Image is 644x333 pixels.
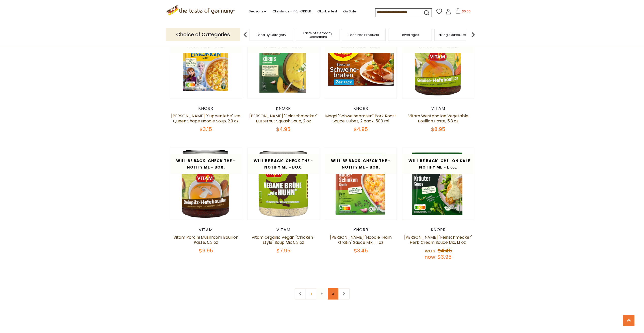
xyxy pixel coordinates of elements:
[199,247,213,254] span: $9.95
[166,28,240,41] p: Choice of Categories
[452,8,474,16] button: $0.00
[170,148,242,219] img: Vitam Porcini Mushroom Bouillon Paste, 5.3 oz
[317,9,337,14] a: Oktoberfest
[247,227,320,232] div: Vitam
[297,31,338,39] a: Taste of Germany Collections
[249,113,317,124] a: [PERSON_NAME] "Feinschmecker" Butternut Squash Soup, 2 oz
[425,253,436,260] label: Now:
[425,247,436,254] label: Was:
[438,247,452,254] span: $4.45
[240,30,250,40] img: previous arrow
[354,247,368,254] span: $3.45
[200,125,212,133] span: $3.15
[325,106,397,111] div: Knorr
[276,125,290,133] span: $4.95
[173,234,238,245] a: Vitam Porcini Mushroom Bouillon Paste, 5.3 oz
[401,33,419,37] a: Beverages
[402,148,474,219] img: Knorr "Feinschmecker" Herb Cream Sauce Mix, 1.1 oz.
[272,9,311,14] a: Christmas - PRE-ORDER
[402,227,474,232] div: Knorr
[349,33,379,37] a: Featured Products
[462,9,470,13] span: $0.00
[170,227,242,232] div: Vitam
[468,30,478,40] img: next arrow
[404,234,472,245] a: [PERSON_NAME] "Feinschmecker" Herb Cream Sauce Mix, 1.1 oz.
[276,247,290,254] span: $7.95
[171,113,240,124] a: [PERSON_NAME] "Suppenliebe" Ice Queen Shape Noodle Soup, 2.9 oz
[431,125,445,133] span: $8.95
[249,9,266,14] a: Seasons
[257,33,286,37] a: Food By Category
[251,234,315,245] a: Vitam Organic Vegan "Chicken-style" Soup Mix 5.3 oz
[305,288,317,299] a: 1
[170,106,242,111] div: Knorr
[247,106,320,111] div: Knorr
[343,9,356,14] a: On Sale
[437,33,476,37] a: Baking, Cakes, Desserts
[325,148,397,219] img: Knorr "Noodle-Ham Gratin" Sauce Mix, 1.1 oz
[354,125,368,133] span: $4.95
[170,27,242,98] img: Knorr "Suppenliebe" Ice Queen Shape Noodle Soup, 2.9 oz
[402,27,474,98] img: Vitam Westphalian Vegetable Bouillon Paste, 5.3 oz
[325,227,397,232] div: Knorr
[408,113,468,124] a: Vitam Westphalian Vegetable Bouillon Paste, 5.3 oz
[330,234,392,245] a: [PERSON_NAME] "Noodle-Ham Gratin" Sauce Mix, 1.1 oz
[438,253,452,260] span: $3.95
[325,27,397,98] img: Maggi "Schweinebraten" Pork Roast Sauce Cubes, 2 pack, 500 ml
[402,106,474,111] div: Vitam
[325,113,396,124] a: Maggi "Schweinebraten" Pork Roast Sauce Cubes, 2 pack, 500 ml
[247,27,319,98] img: Knorr "Feinschmecker" Butternut Squash Soup, 2 oz
[327,288,339,299] a: 3
[247,148,319,219] img: Vitam Organic Vegan "Chicken-style" Soup Mix 5.3 oz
